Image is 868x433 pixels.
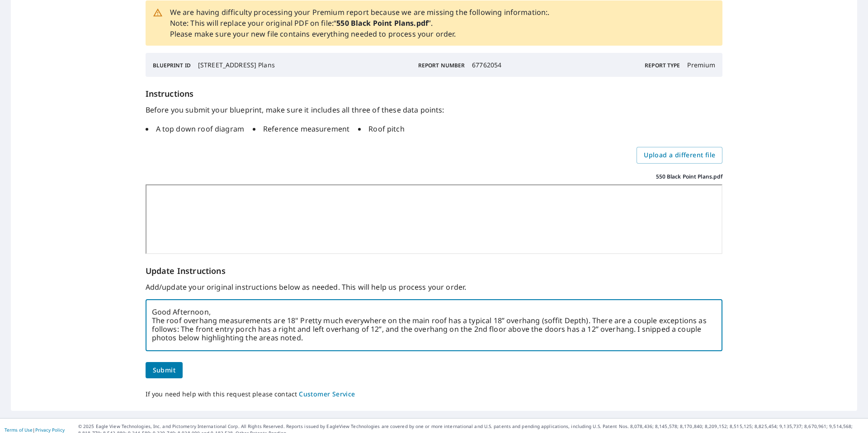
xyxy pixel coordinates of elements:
strong: 550 Black Point Plans.pdf [336,18,428,28]
p: 550 Black Point Plans.pdf [656,173,723,181]
label: Upload a different file [637,147,722,164]
p: Before you submit your blueprint, make sure it includes all three of these data points: [146,104,723,115]
span: Upload a different file [644,150,715,161]
a: Privacy Policy [35,427,65,433]
span: Submit [153,365,175,376]
button: Customer Service [299,389,355,400]
p: Add/update your original instructions below as needed. This will help us process your order. [146,282,723,292]
p: Update Instructions [146,265,723,277]
iframe: 550 Black Point Plans.pdf [146,184,723,254]
h6: Instructions [146,88,723,100]
p: Blueprint ID [153,61,191,70]
p: Report Number [418,61,465,70]
p: [STREET_ADDRESS] Plans [198,60,275,70]
p: | [5,427,65,433]
li: A top down roof diagram [146,123,244,134]
textarea: Good Afternoon, The roof overhang measurements are 18" Pretty much everywhere on the main roof ha... [152,308,717,343]
p: 67762054 [472,60,501,70]
p: We are having difficulty processing your Premium report because we are missing the following info... [170,7,550,39]
button: Submit [146,362,183,379]
li: Roof pitch [358,123,405,134]
p: If you need help with this request please contact [146,389,723,400]
p: Premium [687,60,715,70]
a: Terms of Use [5,427,33,433]
li: Reference measurement [253,123,349,134]
p: Report Type [645,61,680,70]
